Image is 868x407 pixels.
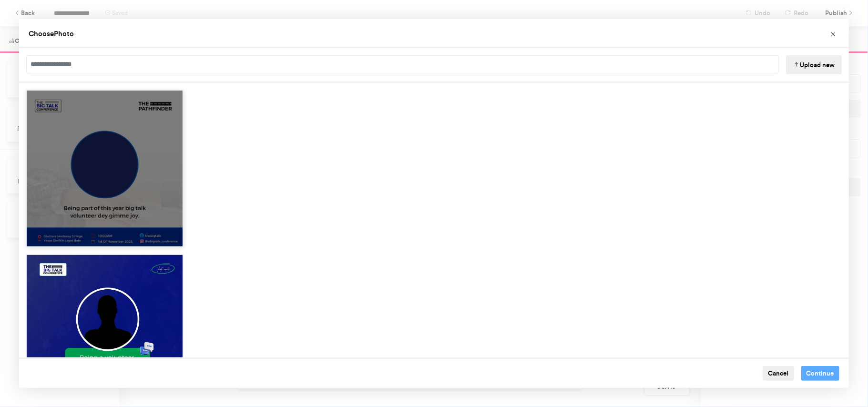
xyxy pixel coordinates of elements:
iframe: Drift Widget Chat Controller [820,359,857,396]
button: Upload new [786,55,842,74]
button: Continue [801,366,840,381]
span: Choose Photo [29,29,74,38]
div: Choose Image [19,19,849,388]
button: Cancel [763,366,794,381]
